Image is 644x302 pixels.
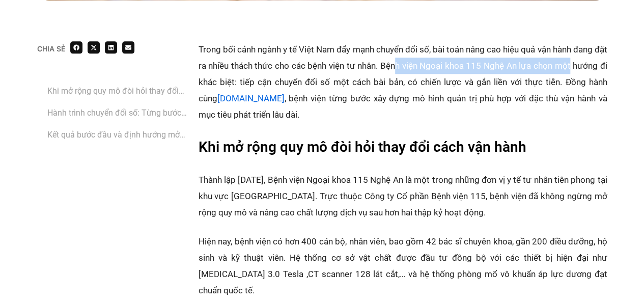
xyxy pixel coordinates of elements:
[199,41,607,123] p: Trong bối cảnh ngành y tế Việt Nam đẩy mạnh chuyển đổi số, bài toán nâng cao hiệu quả vận hành đa...
[105,41,117,53] div: Share on linkedin
[88,41,100,53] div: Share on x-twitter
[47,128,188,141] a: ‏Kết quả bước đầu và định hướng mở rộng chuyển đổi số
[37,45,65,52] div: Chia sẻ
[199,233,607,298] p: ‏Hiện nay, bệnh viện có hơn ‏‏400 cán bộ, nhân viên‏‏, bao gồm ‏‏42 bác sĩ chuyên khoa‏‏, gần ‏‏2...
[199,172,607,221] p: Thành lập [DATE], Bệnh viện Ngoại khoa 115 Nghệ An là một trong những đơn vị y tế tư nhân tiên ph...
[122,41,134,53] div: Share on email
[199,135,607,159] h2: Khi mở rộng quy mô đòi hỏi thay đổi cách vận hành
[70,41,82,53] div: Share on facebook
[47,85,188,97] a: Khi mở rộng quy mô đòi hỏi thay đổi cách vận hành
[217,93,285,103] a: [DOMAIN_NAME]
[47,106,188,119] a: ‏Hành trình chuyển đổi số: Từng bước bài bản từ chiến lược đến thực thi cùng [DOMAIN_NAME]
